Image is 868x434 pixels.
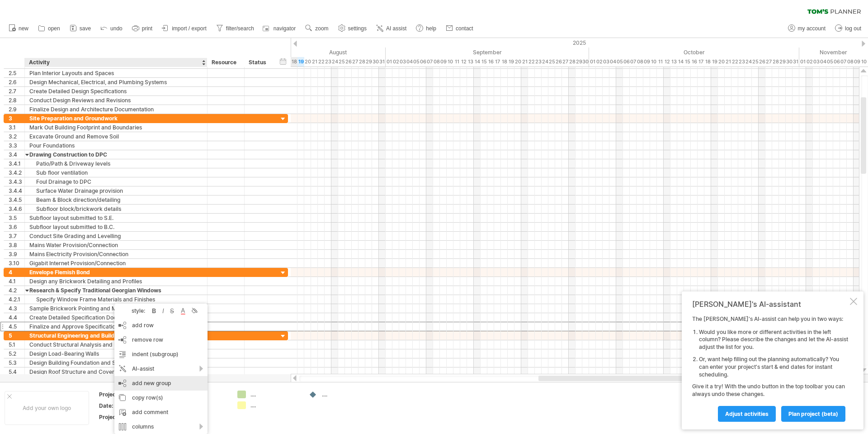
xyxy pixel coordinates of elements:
[420,57,426,67] div: Saturday, 6 September 2025
[833,57,840,67] div: Thursday, 6 November 2025
[172,25,207,32] span: import / export
[637,57,643,67] div: Wednesday, 8 October 2025
[110,25,123,32] span: undo
[698,57,704,67] div: Friday, 17 October 2025
[36,23,63,34] a: open
[29,340,203,349] div: Conduct Structural Analysis and Load Calculations
[114,391,208,405] div: copy row(s)
[699,356,848,378] li: Or, want help filling out the planning automatically? You can enter your project's start & end da...
[474,57,481,67] div: Sunday, 14 September 2025
[9,96,24,105] div: 2.8
[798,25,826,32] span: my account
[29,114,203,123] div: Site Preparation and Groundwork
[630,57,637,67] div: Tuesday, 7 October 2025
[691,57,698,67] div: Thursday, 16 October 2025
[487,57,494,67] div: Tuesday, 16 September 2025
[29,268,203,277] div: Envelope Flemish Bond
[528,57,535,67] div: Monday, 22 September 2025
[731,57,738,67] div: Wednesday, 22 October 2025
[9,168,24,177] div: 3.4.2
[555,57,562,67] div: Friday, 26 September 2025
[833,23,864,34] a: log out
[99,413,149,421] div: Project Number
[535,57,542,67] div: Tuesday, 23 September 2025
[29,205,203,213] div: Subfloor block/brickwork details
[29,186,203,195] div: Surface Water Drainage provision
[67,23,94,34] a: save
[467,57,474,67] div: Saturday, 13 September 2025
[9,367,24,376] div: 5.4
[338,57,345,67] div: Monday, 25 August 2025
[786,23,828,34] a: my account
[29,69,203,77] div: Plan Interior Layouts and Spaces
[759,57,765,67] div: Sunday, 26 October 2025
[860,57,867,67] div: Monday, 10 November 2025
[569,57,576,67] div: Sunday, 28 September 2025
[345,57,352,67] div: Tuesday, 26 August 2025
[29,277,203,286] div: Design any Brickwork Detailing and Profiles
[623,57,630,67] div: Monday, 6 October 2025
[291,57,297,67] div: Monday, 18 August 2025
[29,214,203,222] div: Subfloor layout submitted to S.E.
[29,141,203,150] div: Pour Foundations
[29,250,203,258] div: Mains Electricity Provision/Connection
[374,23,409,34] a: AI assist
[9,304,24,313] div: 4.3
[118,307,150,314] div: style:
[9,186,24,195] div: 3.4.4
[9,78,24,86] div: 2.6
[114,405,208,420] div: add comment
[29,177,203,186] div: Foul Drainage to DPC
[426,57,433,67] div: Sunday, 7 September 2025
[114,376,208,391] div: add new group
[9,358,24,367] div: 5.3
[29,286,203,295] div: Research & Specify Traditional Georgian Windows
[576,57,582,67] div: Monday, 29 September 2025
[788,410,838,417] span: plan project (beta)
[130,23,155,34] a: print
[212,58,239,67] div: Resource
[426,25,436,32] span: help
[29,58,202,67] div: Activity
[311,57,318,67] div: Thursday, 21 August 2025
[5,391,89,425] div: Add your own logo
[9,349,24,358] div: 5.2
[664,57,670,67] div: Sunday, 12 October 2025
[9,268,24,277] div: 4
[9,232,24,240] div: 3.7
[643,57,650,67] div: Thursday, 9 October 2025
[29,123,203,132] div: Mark Out Building Footprint and Boundaries
[9,105,24,114] div: 2.9
[318,57,325,67] div: Friday, 22 August 2025
[386,57,392,67] div: Monday, 1 September 2025
[765,57,772,67] div: Monday, 27 October 2025
[214,23,257,34] a: filter/search
[9,114,24,123] div: 3
[406,57,413,67] div: Thursday, 4 September 2025
[99,402,149,410] div: Date:
[29,232,203,240] div: Conduct Site Grading and Levelling
[29,150,203,159] div: Drawing Construction to DPC
[718,57,725,67] div: Monday, 20 October 2025
[508,57,514,67] div: Friday, 19 September 2025
[19,25,28,32] span: new
[414,23,439,34] a: help
[392,57,399,67] div: Tuesday, 2 September 2025
[9,241,24,249] div: 3.8
[29,313,203,322] div: Create Detailed Specification Documents
[226,25,254,32] span: filter/search
[325,57,331,67] div: Saturday, 23 August 2025
[114,347,208,362] div: indent (subgroup)
[596,57,603,67] div: Thursday, 2 October 2025
[6,23,31,34] a: new
[9,277,24,286] div: 4.1
[772,57,779,67] div: Tuesday, 28 October 2025
[813,57,820,67] div: Monday, 3 November 2025
[582,57,589,67] div: Tuesday, 30 September 2025
[460,57,467,67] div: Friday, 12 September 2025
[9,159,24,168] div: 3.4.1
[29,159,203,168] div: Patio/Path & Driveway levels
[9,313,24,322] div: 4.4
[29,367,203,376] div: Design Roof Structure and Covering
[331,57,338,67] div: Sunday, 24 August 2025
